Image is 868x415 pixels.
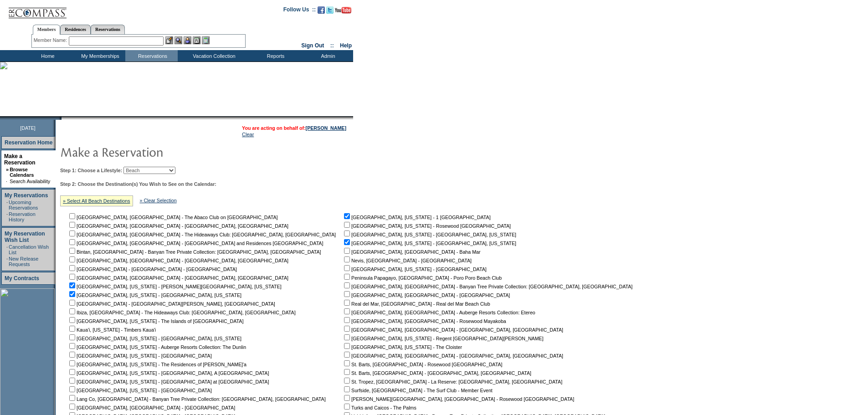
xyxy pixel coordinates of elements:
[67,353,212,359] nobr: [GEOGRAPHIC_DATA], [US_STATE] - [GEOGRAPHIC_DATA]
[283,5,316,16] td: Follow Us ::
[342,241,516,246] nobr: [GEOGRAPHIC_DATA], [US_STATE] - [GEOGRAPHIC_DATA], [US_STATE]
[58,116,62,120] img: promoShadowLeftCorner.gif
[67,327,156,333] nobr: Kaua'i, [US_STATE] - Timbers Kaua'i
[33,25,61,35] a: Members
[342,388,493,393] nobr: Surfside, [GEOGRAPHIC_DATA] - The Surf Club - Member Event
[60,25,91,34] a: Residences
[242,132,254,137] a: Clear
[73,50,125,61] td: My Memberships
[5,275,39,282] a: My Contracts
[342,223,511,229] nobr: [GEOGRAPHIC_DATA], [US_STATE] - Rosewood [GEOGRAPHIC_DATA]
[20,125,36,131] span: [DATE]
[60,181,216,187] b: Step 2: Choose the Destination(s) You Wish to See on the Calendar:
[125,50,178,61] td: Reservations
[60,143,242,161] img: pgTtlMakeReservation.gif
[67,318,243,324] nobr: [GEOGRAPHIC_DATA], [US_STATE] - The Islands of [GEOGRAPHIC_DATA]
[165,36,173,44] img: b_edit.gif
[9,200,38,210] a: Upcoming Reservations
[140,198,177,203] a: » Clear Selection
[184,36,191,44] img: Impersonate
[193,36,200,44] img: Reservations
[67,344,246,350] nobr: [GEOGRAPHIC_DATA], [US_STATE] - Auberge Resorts Collection: The Dunlin
[5,231,45,243] a: My Reservation Wish List
[242,125,346,131] span: You are acting on behalf of:
[318,9,325,15] a: Become our fan on Facebook
[342,327,563,333] nobr: [GEOGRAPHIC_DATA], [GEOGRAPHIC_DATA] - [GEOGRAPHIC_DATA], [GEOGRAPHIC_DATA]
[175,36,182,44] img: View
[202,36,210,44] img: b_calculator.gif
[340,42,352,49] a: Help
[67,405,235,410] nobr: [GEOGRAPHIC_DATA], [GEOGRAPHIC_DATA] - [GEOGRAPHIC_DATA]
[67,284,282,289] nobr: [GEOGRAPHIC_DATA], [US_STATE] - [PERSON_NAME][GEOGRAPHIC_DATA], [US_STATE]
[67,215,278,220] nobr: [GEOGRAPHIC_DATA], [GEOGRAPHIC_DATA] - The Abaco Club on [GEOGRAPHIC_DATA]
[342,232,516,237] nobr: [GEOGRAPHIC_DATA], [US_STATE] - [GEOGRAPHIC_DATA], [US_STATE]
[5,139,52,146] a: Reservation Home
[342,275,502,281] nobr: Peninsula Papagayo, [GEOGRAPHIC_DATA] - Poro Poro Beach Club
[67,396,326,402] nobr: Lang Co, [GEOGRAPHIC_DATA] - Banyan Tree Private Collection: [GEOGRAPHIC_DATA], [GEOGRAPHIC_DATA]
[342,249,480,255] nobr: [GEOGRAPHIC_DATA], [GEOGRAPHIC_DATA] - Baha Mar
[67,292,241,298] nobr: [GEOGRAPHIC_DATA], [US_STATE] - [GEOGRAPHIC_DATA], [US_STATE]
[5,192,48,199] a: My Reservations
[330,42,334,49] span: ::
[67,336,241,341] nobr: [GEOGRAPHIC_DATA], [US_STATE] - [GEOGRAPHIC_DATA], [US_STATE]
[67,310,296,315] nobr: Ibiza, [GEOGRAPHIC_DATA] - The Hideaways Club: [GEOGRAPHIC_DATA], [GEOGRAPHIC_DATA]
[6,167,9,172] b: »
[6,200,8,210] td: ·
[342,284,632,289] nobr: [GEOGRAPHIC_DATA], [GEOGRAPHIC_DATA] - Banyan Tree Private Collection: [GEOGRAPHIC_DATA], [GEOGRA...
[67,223,288,229] nobr: [GEOGRAPHIC_DATA], [GEOGRAPHIC_DATA] - [GEOGRAPHIC_DATA], [GEOGRAPHIC_DATA]
[60,168,122,173] b: Step 1: Choose a Lifestyle:
[9,211,36,222] a: Reservation History
[6,244,8,255] td: ·
[342,215,491,220] nobr: [GEOGRAPHIC_DATA], [US_STATE] - 1 [GEOGRAPHIC_DATA]
[335,7,351,14] img: Subscribe to our YouTube Channel
[67,301,275,307] nobr: [GEOGRAPHIC_DATA] - [GEOGRAPHIC_DATA][PERSON_NAME], [GEOGRAPHIC_DATA]
[326,6,334,14] img: Follow us on Twitter
[342,362,502,367] nobr: St. Barts, [GEOGRAPHIC_DATA] - Rosewood [GEOGRAPHIC_DATA]
[10,167,34,178] a: Browse Calendars
[9,256,38,267] a: New Release Requests
[306,125,346,131] a: [PERSON_NAME]
[62,116,62,120] img: blank.gif
[248,50,301,61] td: Reports
[67,241,323,246] nobr: [GEOGRAPHIC_DATA], [GEOGRAPHIC_DATA] - [GEOGRAPHIC_DATA] and Residences [GEOGRAPHIC_DATA]
[342,370,531,376] nobr: St. Barts, [GEOGRAPHIC_DATA] - [GEOGRAPHIC_DATA], [GEOGRAPHIC_DATA]
[67,379,269,384] nobr: [GEOGRAPHIC_DATA], [US_STATE] - [GEOGRAPHIC_DATA] at [GEOGRAPHIC_DATA]
[67,362,247,367] nobr: [GEOGRAPHIC_DATA], [US_STATE] - The Residences of [PERSON_NAME]'a
[342,310,535,315] nobr: [GEOGRAPHIC_DATA], [GEOGRAPHIC_DATA] - Auberge Resorts Collection: Etereo
[6,179,9,184] td: ·
[342,336,544,341] nobr: [GEOGRAPHIC_DATA], [US_STATE] - Regent [GEOGRAPHIC_DATA][PERSON_NAME]
[301,50,353,61] td: Admin
[67,266,237,272] nobr: [GEOGRAPHIC_DATA] - [GEOGRAPHIC_DATA] - [GEOGRAPHIC_DATA]
[342,266,487,272] nobr: [GEOGRAPHIC_DATA], [US_STATE] - [GEOGRAPHIC_DATA]
[335,9,351,15] a: Subscribe to our YouTube Channel
[67,370,269,376] nobr: [GEOGRAPHIC_DATA], [US_STATE] - [GEOGRAPHIC_DATA], A [GEOGRAPHIC_DATA]
[342,396,574,402] nobr: [PERSON_NAME][GEOGRAPHIC_DATA], [GEOGRAPHIC_DATA] - Rosewood [GEOGRAPHIC_DATA]
[342,292,510,298] nobr: [GEOGRAPHIC_DATA], [GEOGRAPHIC_DATA] - [GEOGRAPHIC_DATA]
[67,249,321,255] nobr: Bintan, [GEOGRAPHIC_DATA] - Banyan Tree Private Collection: [GEOGRAPHIC_DATA], [GEOGRAPHIC_DATA]
[9,244,49,255] a: Cancellation Wish List
[342,353,563,359] nobr: [GEOGRAPHIC_DATA], [GEOGRAPHIC_DATA] - [GEOGRAPHIC_DATA], [GEOGRAPHIC_DATA]
[6,256,8,267] td: ·
[342,405,416,410] nobr: Turks and Caicos - The Palms
[4,153,36,166] a: Make a Reservation
[342,379,562,384] nobr: St. Tropez, [GEOGRAPHIC_DATA] - La Reserve: [GEOGRAPHIC_DATA], [GEOGRAPHIC_DATA]
[67,388,212,393] nobr: [GEOGRAPHIC_DATA], [US_STATE] - [GEOGRAPHIC_DATA]
[34,36,69,44] div: Member Name:
[342,301,490,307] nobr: Real del Mar, [GEOGRAPHIC_DATA] - Real del Mar Beach Club
[342,344,462,350] nobr: [GEOGRAPHIC_DATA], [US_STATE] - The Cloister
[318,6,325,14] img: Become our fan on Facebook
[6,211,8,222] td: ·
[91,25,125,34] a: Reservations
[178,50,248,61] td: Vacation Collection
[63,198,130,204] a: » Select All Beach Destinations
[326,9,334,15] a: Follow us on Twitter
[301,42,324,49] a: Sign Out
[342,258,472,263] nobr: Nevis, [GEOGRAPHIC_DATA] - [GEOGRAPHIC_DATA]
[67,232,336,237] nobr: [GEOGRAPHIC_DATA], [GEOGRAPHIC_DATA] - The Hideaways Club: [GEOGRAPHIC_DATA], [GEOGRAPHIC_DATA]
[21,50,73,61] td: Home
[67,275,288,281] nobr: [GEOGRAPHIC_DATA], [GEOGRAPHIC_DATA] - [GEOGRAPHIC_DATA], [GEOGRAPHIC_DATA]
[10,179,50,184] a: Search Availability
[342,318,506,324] nobr: [GEOGRAPHIC_DATA], [GEOGRAPHIC_DATA] - Rosewood Mayakoba
[67,258,288,263] nobr: [GEOGRAPHIC_DATA], [GEOGRAPHIC_DATA] - [GEOGRAPHIC_DATA], [GEOGRAPHIC_DATA]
